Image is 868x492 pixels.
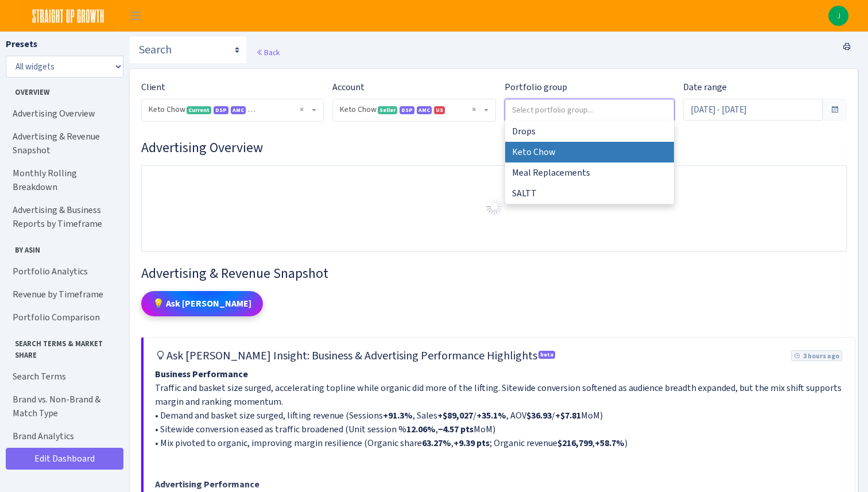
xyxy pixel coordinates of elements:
[683,80,727,94] label: Date range
[6,240,120,255] span: By ASIN
[383,409,413,421] strong: +91.3%
[791,350,842,361] span: 3 hours ago
[332,80,365,94] label: Account
[256,47,280,57] a: Back
[6,162,121,199] a: Monthly Rolling Breakdown
[6,37,37,51] label: Presets
[149,104,309,115] span: Keto Chow <span class="badge badge-success">Current</span><span class="badge badge-primary">DSP</...
[6,125,121,162] a: Advertising & Revenue Snapshot
[6,388,121,425] a: Brand vs. Non-Brand & Match Type
[505,142,674,162] li: Keto Chow
[378,106,397,114] span: Seller
[155,478,259,490] strong: Advertising Performance
[6,260,121,283] a: Portfolio Analytics
[142,99,323,121] span: Keto Chow <span class="badge badge-success">Current</span><span class="badge badge-primary">DSP</...
[6,306,121,329] a: Portfolio Comparison
[250,106,307,114] span: SUG AI Assistant
[828,6,848,26] img: Jared
[155,368,248,380] strong: Business Performance
[828,6,848,26] a: J
[248,106,308,114] span: Ask [PERSON_NAME]
[187,106,211,114] span: Current
[141,140,847,156] h3: Widget #1
[141,291,263,316] button: 💡 Ask [PERSON_NAME]
[333,99,495,121] span: Keto Chow <span class="badge badge-success">Seller</span><span class="badge badge-primary">DSP</s...
[141,265,847,282] h3: Widget #2
[6,425,121,448] a: Brand Analytics
[6,199,121,235] a: Advertising & Business Reports by Timeframe
[300,104,304,115] span: Remove all items
[417,106,432,114] span: Amazon Marketing Cloud
[434,106,445,114] span: US
[595,437,625,449] strong: +58.7%
[437,409,473,421] strong: +$89,027
[485,197,503,216] img: Preloader
[557,437,592,449] strong: $216,799
[472,104,476,115] span: Remove all items
[538,351,555,359] sup: beta
[214,106,228,114] span: DSP
[505,121,674,142] li: Drops
[6,448,123,470] a: Edit Dashboard
[454,437,490,449] strong: +9.39 pts
[6,102,121,125] a: Advertising Overview
[400,106,414,114] span: DSP
[6,334,120,360] span: Search Terms & Market Share
[476,409,506,421] strong: +35.1%
[406,423,436,435] strong: 12.06%
[6,283,121,306] a: Revenue by Timeframe
[438,423,474,435] strong: −4.57 pts
[505,80,567,94] label: Portfolio group
[231,106,246,114] span: Amazon Marketing Cloud
[141,80,165,94] label: Client
[6,82,120,98] span: Overview
[422,437,451,449] strong: 63.27%
[121,6,150,25] button: Toggle navigation
[155,349,556,363] h5: Ask [PERSON_NAME] Insight: Business & Advertising Performance Highlights
[505,99,674,120] input: Select portfolio group...
[505,183,674,204] li: SALTT
[555,409,581,421] strong: +$7.81
[340,104,482,115] span: Keto Chow <span class="badge badge-success">Seller</span><span class="badge badge-primary">DSP</s...
[505,162,674,183] li: Meal Replacements
[6,365,121,388] a: Search Terms
[526,409,552,421] strong: $36.93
